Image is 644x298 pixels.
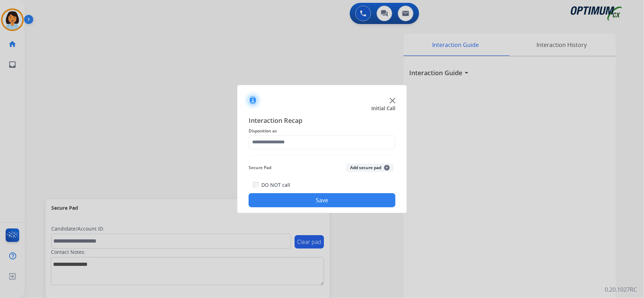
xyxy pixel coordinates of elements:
img: contact-recap-line.svg [249,155,395,155]
p: 0.20.1027RC [605,285,637,294]
span: Secure Pad [249,163,271,172]
button: Add secure pad+ [346,163,394,172]
span: Disposition as [249,127,395,135]
img: contactIcon [244,92,261,109]
span: + [384,165,390,171]
button: Save [249,193,395,207]
span: Initial Call [371,105,395,112]
span: Interaction Recap [249,115,395,127]
label: DO NOT call [261,181,290,189]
